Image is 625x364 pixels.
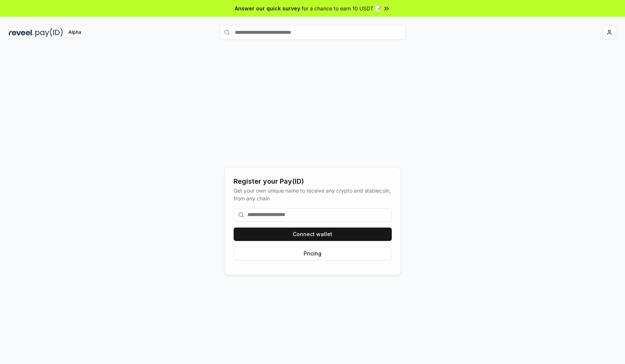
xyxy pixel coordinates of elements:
[64,28,85,37] div: Alpha
[235,4,300,12] span: Answer our quick survey
[35,28,63,37] img: pay_id
[9,28,34,37] img: reveel_dark
[234,187,392,202] div: Get your own unique name to receive any crypto and stablecoin, from any chain
[302,4,381,12] span: for a chance to earn 10 USDT 📝
[234,176,392,187] div: Register your Pay(ID)
[234,247,392,260] button: Pricing
[234,228,392,241] button: Connect wallet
